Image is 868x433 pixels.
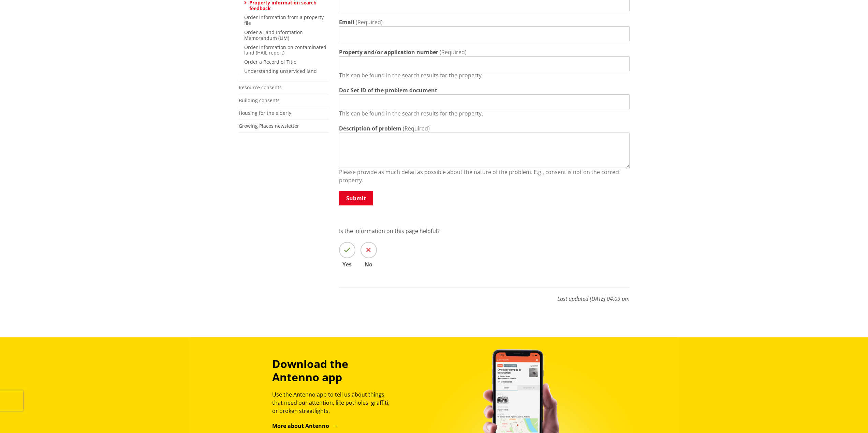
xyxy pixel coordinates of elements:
a: Order a Land Information Memorandum (LIM) [244,29,303,41]
span: (Required) [403,125,430,132]
button: Submit [339,191,373,205]
a: Resource consents [239,84,282,91]
a: Order information on contaminated land (HAIL report) [244,44,326,56]
p: Please provide as much detail as possible about the nature of the problem. E.g., consent is not o... [339,168,630,184]
label: Doc Set ID of the problem document [339,86,437,94]
span: No [361,262,377,267]
p: This can be found in the search results for the property. [339,109,630,118]
a: Order information from a property file [244,14,324,26]
p: Use the Antenno app to tell us about things that need our attention, like potholes, graffiti, or ... [272,390,396,415]
a: Housing for the elderly [239,110,291,116]
p: This can be found in the search results for the property [339,71,630,79]
a: Growing Places newsletter [239,123,299,129]
p: Last updated [DATE] 04:09 pm [339,288,630,303]
p: Is the information on this page helpful? [339,227,630,235]
label: Email [339,18,354,26]
a: Building consents [239,97,280,104]
a: Understanding unserviced land [244,68,317,74]
label: Description of problem [339,124,401,133]
h3: Download the Antenno app [272,357,396,384]
a: More about Antenno [272,422,338,430]
span: (Required) [440,48,467,56]
a: Order a Record of Title [244,59,296,65]
label: Property and/or application number [339,48,438,56]
span: (Required) [356,18,383,26]
span: Yes [339,262,355,267]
